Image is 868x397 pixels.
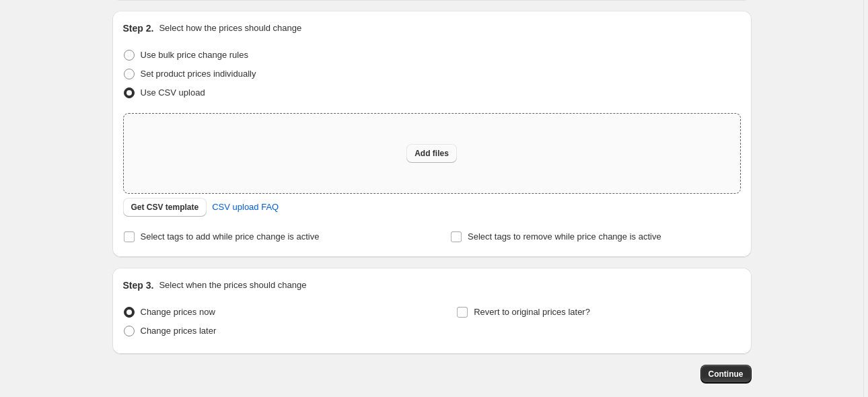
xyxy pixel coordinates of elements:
[141,307,215,317] span: Change prices now
[709,369,744,380] span: Continue
[131,202,199,213] span: Get CSV template
[123,279,154,292] h2: Step 3.
[141,231,320,242] span: Select tags to add while price change is active
[123,22,154,35] h2: Step 2.
[212,201,279,214] span: CSV upload FAQ
[468,231,661,242] span: Select tags to remove while price change is active
[141,50,248,60] span: Use bulk price change rules
[700,365,752,384] button: Continue
[141,87,205,98] span: Use CSV upload
[474,307,590,317] span: Revert to original prices later?
[141,326,217,336] span: Change prices later
[204,196,287,218] a: CSV upload FAQ
[414,148,449,159] span: Add files
[159,279,306,292] p: Select when the prices should change
[141,69,256,79] span: Set product prices individually
[123,198,207,217] button: Get CSV template
[159,22,301,35] p: Select how the prices should change
[406,144,457,163] button: Add files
